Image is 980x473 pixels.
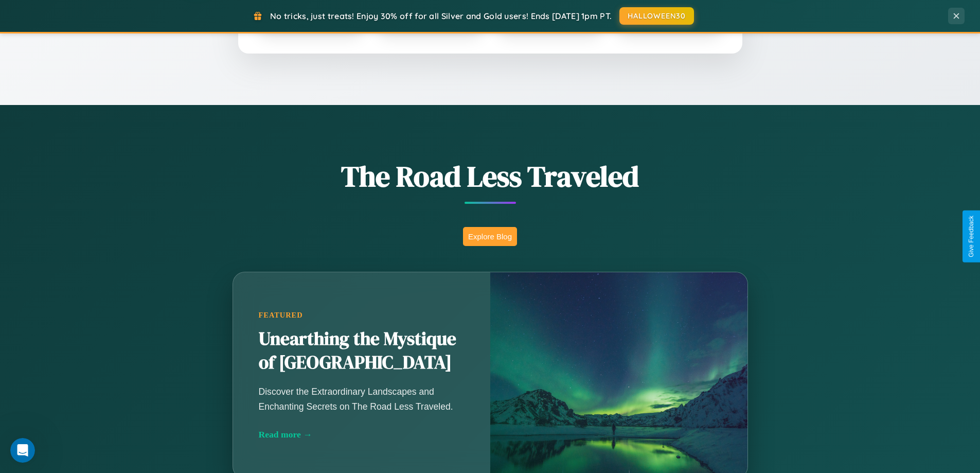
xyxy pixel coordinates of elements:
p: Discover the Extraordinary Landscapes and Enchanting Secrets on The Road Less Traveled. [259,384,465,413]
button: Explore Blog [463,227,517,246]
div: Featured [259,311,465,320]
div: Read more → [259,429,465,440]
h1: The Road Less Traveled [182,156,799,196]
button: HALLOWEEN30 [619,7,694,25]
h2: Unearthing the Mystique of [GEOGRAPHIC_DATA] [259,327,465,375]
iframe: Intercom live chat [10,438,35,463]
span: No tricks, just treats! Enjoy 30% off for all Silver and Gold users! Ends [DATE] 1pm PT. [270,11,612,21]
div: Give Feedback [968,216,975,257]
